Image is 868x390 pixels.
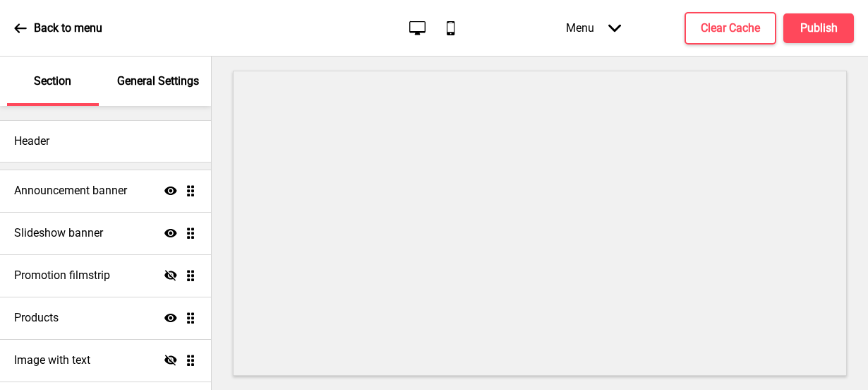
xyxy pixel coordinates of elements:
h4: Slideshow banner [14,225,103,241]
button: Publish [783,13,854,43]
p: Section [34,73,71,89]
h4: Promotion filmstrip [14,268,110,283]
button: Clear Cache [685,12,776,45]
h4: Clear Cache [701,20,760,36]
p: Back to menu [34,20,102,36]
h4: Products [14,310,59,326]
h4: Image with text [14,353,90,368]
h4: Header [14,134,49,149]
h4: Publish [800,20,838,36]
h4: Announcement banner [14,183,127,199]
p: General Settings [117,73,199,89]
a: Back to menu [14,9,102,47]
div: Menu [552,7,635,49]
